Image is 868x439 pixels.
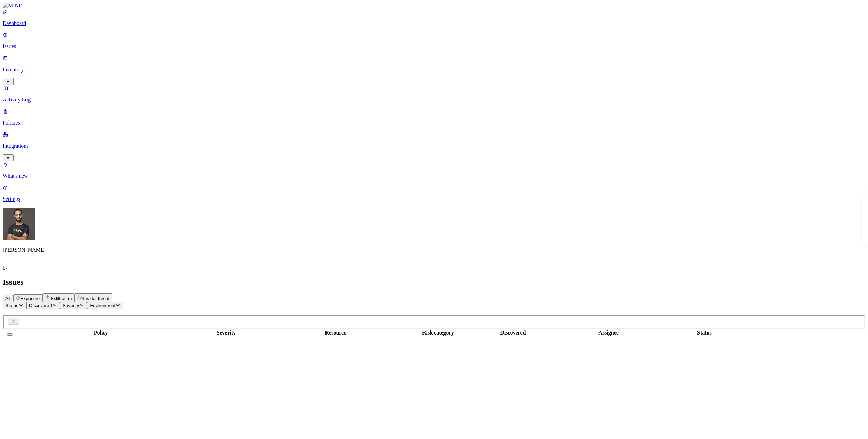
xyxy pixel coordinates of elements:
[3,120,865,126] p: Policies
[3,43,865,50] p: Issues
[3,185,865,202] a: Settings
[3,208,35,240] img: Ohad Abarbanel
[3,66,865,73] p: Inventory
[3,20,865,26] p: Dashboard
[3,97,865,103] p: Activity Log
[51,296,72,301] span: Exfiltration
[3,143,865,149] p: Integrations
[5,296,11,301] span: All
[664,330,745,336] div: Status
[63,303,79,308] span: Severity
[83,296,110,301] span: Insider threat
[3,108,865,126] a: Policies
[29,303,52,308] span: Discovered
[3,3,865,9] a: MIND
[3,161,865,179] a: What's new
[7,333,13,336] button: Select all
[3,9,865,26] a: Dashboard
[3,55,865,84] a: Inventory
[3,196,865,202] p: Settings
[17,330,184,336] div: Policy
[90,303,115,308] span: Environment
[3,3,23,9] img: MIND
[3,173,865,179] p: What's new
[3,247,865,253] p: [PERSON_NAME]
[5,303,18,308] span: Status
[268,330,403,336] div: Resource
[555,330,663,336] div: Assignee
[3,32,865,50] a: Issues
[3,278,865,287] h2: Issues
[21,296,40,301] span: Exposure
[405,330,471,336] div: Risk category
[473,330,553,336] div: Discovered
[3,131,865,160] a: Integrations
[3,85,865,103] a: Activity Log
[186,330,267,336] div: Severity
